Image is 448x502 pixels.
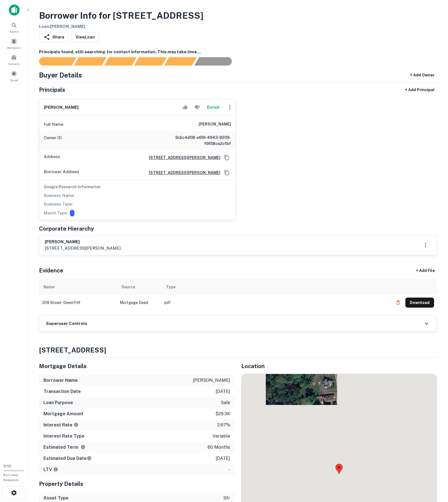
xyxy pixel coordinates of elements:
[74,57,106,66] div: Your request is received and processing...
[44,210,68,216] p: Match Type:
[81,445,86,450] svg: Term is based on a standard schedule for this type of loan.
[104,57,137,66] div: Documents found, AI parsing details...
[121,284,135,290] div: Source
[162,295,390,310] td: pdf
[74,422,79,427] svg: The interest rates displayed on the website are for informational purposes only and may be report...
[45,239,121,245] h6: [PERSON_NAME]
[117,295,162,310] td: Mortgage Deed
[2,52,26,67] a: Contacts
[44,192,75,199] p: Business Name:
[204,102,222,113] button: Enrich
[420,457,448,484] iframe: Chat Widget
[39,23,203,30] h6: Loan : [PERSON_NAME]
[223,153,231,162] button: Copy Address
[43,388,81,395] h6: Transaction Date
[43,466,58,473] h6: LTV
[8,62,20,66] span: Contacts
[217,422,230,428] p: 2.67%
[2,20,26,35] a: Search
[215,411,230,417] p: $29.3k
[164,134,231,147] h6: 3cbc4d08-e616-4943-9209-f9158ce2cfbf
[39,86,65,94] h5: Principals
[87,456,92,461] svg: Estimate is based on a standard schedule for this type of loan.
[134,57,167,66] div: Principals found, AI now looking for contact information...
[393,298,403,307] button: Delete file
[180,102,190,113] button: Accept
[162,279,390,295] th: Type
[39,225,94,233] h5: Corporate Hierarchy
[39,49,437,55] h6: Principals found, still searching for contact information. This may take time...
[45,245,121,252] p: [STREET_ADDRESS][PERSON_NAME]
[7,45,21,50] span: Borrowers
[39,9,203,22] h3: Borrower Info for [STREET_ADDRESS]
[39,345,437,355] h4: [STREET_ADDRESS]
[71,32,99,42] a: ViewLoan
[117,279,162,295] th: Source
[43,284,54,290] div: Name
[39,70,82,80] h4: Buyer Details
[192,102,202,113] button: Reject
[228,466,230,473] p: -
[223,168,231,177] button: Copy Address
[144,170,220,176] a: [STREET_ADDRESS][PERSON_NAME]
[39,362,235,370] h5: Mortgage Details
[403,85,437,95] button: + Add Principal
[208,444,230,451] p: 60 months
[3,464,11,468] span: 0 / 10
[3,473,19,482] span: Borrower Requests
[39,279,117,295] th: Name
[39,480,235,488] h5: Property Details
[44,134,62,147] p: Owner ID
[2,68,26,83] a: Saved
[39,266,63,275] h5: Evidence
[9,29,19,34] span: Search
[44,201,73,207] p: Business Type:
[53,467,58,472] svg: LTVs displayed on the website are for informational purposes only and may be reported incorrectly...
[144,155,220,161] a: [STREET_ADDRESS][PERSON_NAME]
[44,184,231,190] h6: Google Research Information
[39,295,117,310] td: 308 broad - deed.pdf
[221,399,230,406] p: sale
[406,266,445,276] div: + Add File
[44,153,60,162] p: Address
[43,377,78,384] h6: Borrower Name
[216,455,230,462] p: [DATE]
[193,377,230,384] p: [PERSON_NAME]
[43,433,84,440] h6: Interest Rate Type
[43,422,79,428] h6: Interest Rate
[9,4,20,16] img: capitalize-icon.png
[223,495,230,501] p: sfr
[46,320,87,327] h6: Superuser Controls
[44,168,79,177] p: Borrower Address
[10,78,18,82] span: Saved
[405,298,434,308] button: Download
[39,32,69,42] button: Share
[43,455,92,462] h6: Estimated Due Date
[43,399,73,406] h6: Loan Purpose
[39,279,437,315] div: scrollable content
[44,104,79,111] h6: [PERSON_NAME]
[199,121,231,128] h6: [PERSON_NAME]
[43,411,84,417] h6: Mortgage Amount
[43,444,86,451] h6: Estimated Term
[166,284,176,290] div: Type
[164,57,197,66] div: Principals found, still searching for contact information. This may take time...
[213,433,230,440] p: variable
[43,495,69,501] h6: Asset Type
[194,57,238,66] div: AI fulfillment process complete.
[44,121,64,128] p: Full Name
[408,70,437,80] button: + Add Owner
[2,36,26,51] a: Borrowers
[32,57,74,66] div: Sending borrower request to AI...
[241,362,437,370] h5: Location
[216,388,230,395] p: [DATE]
